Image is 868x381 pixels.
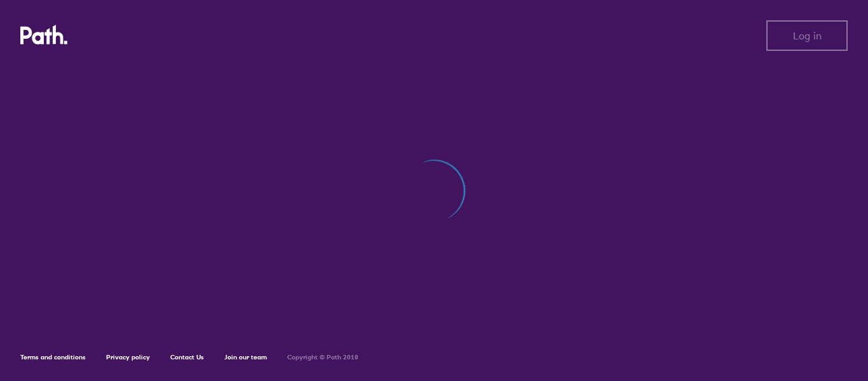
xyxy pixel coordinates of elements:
[766,20,848,51] button: Log in
[793,30,822,41] span: Log in
[224,353,267,361] a: Join our team
[106,353,150,361] a: Privacy policy
[287,354,358,361] h6: Copyright © Path 2018
[170,353,204,361] a: Contact Us
[20,353,86,361] a: Terms and conditions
